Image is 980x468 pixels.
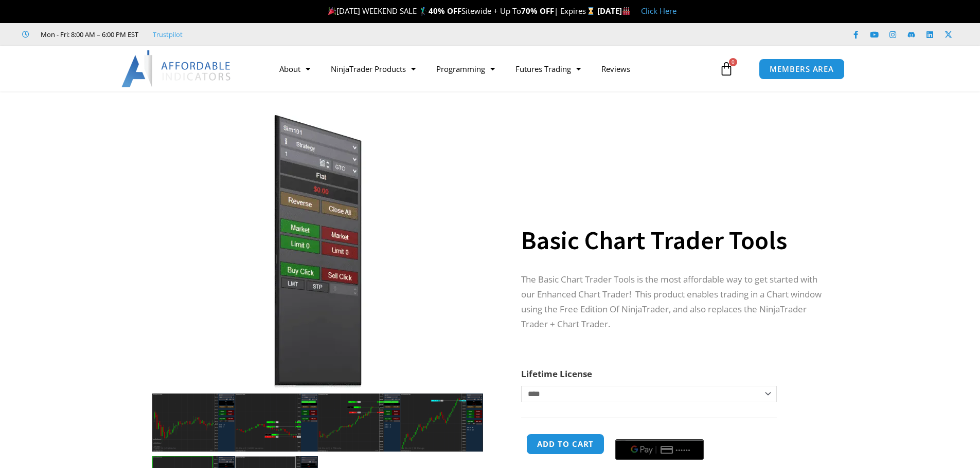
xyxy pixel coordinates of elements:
[521,272,822,332] p: The Basic Chart Trader Tools is the most affordable way to get started with our Enhanced Chart Tr...
[622,7,630,15] img: 🏭
[770,65,834,73] span: MEMBERS AREA
[587,7,595,15] img: ⌛
[759,59,845,80] a: MEMBERS AREA
[676,446,692,454] text: ••••••
[153,28,183,41] a: Trustpilot
[704,54,749,84] a: 0
[729,58,737,66] span: 0
[615,439,704,460] button: Buy with GPay
[426,57,505,81] a: Programming
[401,394,484,452] img: Basic Chart Trader Tools - ES 10 Range | Affordable Indicators – NinjaTrader
[521,222,822,258] h1: Basic Chart Trader Tools
[318,394,401,452] img: Basic Chart Trader Tools - ES 5 Minute | Affordable Indicators – NinjaTrader
[521,6,554,16] strong: 70% OFF
[521,368,592,380] label: Lifetime License
[269,57,717,81] nav: Menu
[591,57,640,81] a: Reviews
[641,6,676,16] a: Click Here
[526,434,604,455] button: Add to cart
[429,6,461,16] strong: 40% OFF
[597,6,631,16] strong: [DATE]
[326,6,597,16] span: [DATE] WEEKEND SALE 🏌️‍♂️ Sitewide + Up To | Expires
[505,57,591,81] a: Futures Trading
[328,7,336,15] img: 🎉
[121,50,232,87] img: LogoAI | Affordable Indicators – NinjaTrader
[38,28,138,41] span: Mon - Fri: 8:00 AM – 6:00 PM EST
[320,57,426,81] a: NinjaTrader Products
[235,394,318,452] img: Basic Chart Trader Tools - CL 5000 Volume | Affordable Indicators – NinjaTrader
[152,394,235,452] img: Basic Chart Trader Tools - CL 2 Minute | Affordable Indicators – NinjaTrader
[269,57,320,81] a: About
[613,432,706,433] iframe: Secure payment input frame
[152,109,483,394] img: BasicTools | Affordable Indicators – NinjaTrader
